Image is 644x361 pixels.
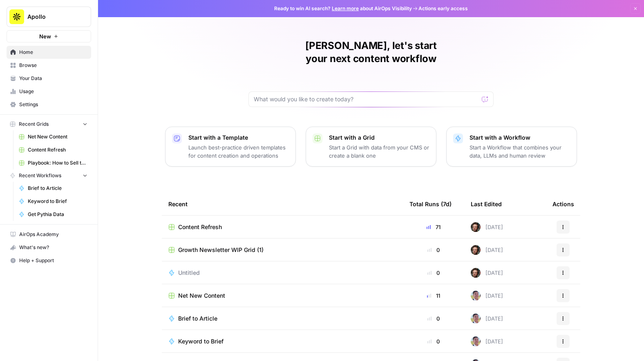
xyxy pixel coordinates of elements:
[15,195,91,208] a: Keyword to Brief
[471,193,502,215] div: Last Edited
[446,127,577,167] button: Start with a WorkflowStart a Workflow that combines your data, LLMs and human review
[19,172,61,179] span: Recent Workflows
[418,5,468,12] span: Actions early access
[178,292,225,300] span: Net New Content
[19,88,87,95] span: Usage
[7,46,91,59] a: Home
[471,336,503,346] div: [DATE]
[178,223,222,231] span: Content Refresh
[19,75,87,82] span: Your Data
[329,134,429,142] p: Start with a Grid
[188,134,289,142] p: Start with a Template
[7,228,91,241] a: AirOps Academy
[332,5,359,11] a: Learn more
[168,223,396,231] a: Content Refresh
[470,134,570,142] p: Start with a Workflow
[7,72,91,85] a: Your Data
[28,185,87,192] span: Brief to Article
[15,130,91,143] a: Net New Content
[409,269,458,277] div: 0
[471,268,481,278] img: xqyknumvwcwzrq9hj7fdf50g4vmx
[409,292,458,300] div: 11
[28,133,87,140] span: Net New Content
[27,13,77,21] span: Apollo
[471,222,481,232] img: xqyknumvwcwzrq9hj7fdf50g4vmx
[28,146,87,154] span: Content Refresh
[7,241,91,254] div: What's new?
[188,143,289,160] p: Launch best-practice driven templates for content creation and operations
[471,291,503,301] div: [DATE]
[409,246,458,254] div: 0
[409,193,452,215] div: Total Runs (7d)
[178,269,200,277] span: Untitled
[248,39,494,65] h1: [PERSON_NAME], let's start your next content workflow
[9,9,24,24] img: Apollo Logo
[329,143,429,160] p: Start a Grid with data from your CMS or create a blank one
[471,245,481,255] img: xqyknumvwcwzrq9hj7fdf50g4vmx
[19,101,87,108] span: Settings
[471,268,503,278] div: [DATE]
[409,314,458,323] div: 0
[471,314,503,323] div: [DATE]
[39,32,51,40] span: New
[168,337,396,345] a: Keyword to Brief
[28,211,87,218] span: Get Pythia Data
[7,30,91,42] button: New
[409,337,458,345] div: 0
[168,246,396,254] a: Growth Newsletter WIP Grid (1)
[19,231,87,238] span: AirOps Academy
[254,95,479,103] input: What would you like to create today?
[19,49,87,56] span: Home
[19,257,87,264] span: Help + Support
[470,143,570,160] p: Start a Workflow that combines your data, LLMs and human review
[178,337,224,345] span: Keyword to Brief
[168,314,396,323] a: Brief to Article
[274,5,412,12] span: Ready to win AI search? about AirOps Visibility
[28,159,87,167] span: Playbook: How to Sell to "X" Leads Grid
[168,193,396,215] div: Recent
[471,222,503,232] div: [DATE]
[178,246,264,254] span: Growth Newsletter WIP Grid (1)
[15,156,91,169] a: Playbook: How to Sell to "X" Leads Grid
[7,118,91,130] button: Recent Grids
[178,314,217,323] span: Brief to Article
[471,245,503,255] div: [DATE]
[552,193,574,215] div: Actions
[168,292,396,300] a: Net New Content
[471,291,481,301] img: 99f2gcj60tl1tjps57nny4cf0tt1
[19,120,49,128] span: Recent Grids
[7,59,91,72] a: Browse
[168,269,396,277] a: Untitled
[165,127,296,167] button: Start with a TemplateLaunch best-practice driven templates for content creation and operations
[7,254,91,267] button: Help + Support
[409,223,458,231] div: 71
[7,98,91,111] a: Settings
[7,241,91,254] button: What's new?
[471,336,481,346] img: 99f2gcj60tl1tjps57nny4cf0tt1
[28,198,87,205] span: Keyword to Brief
[471,314,481,323] img: 99f2gcj60tl1tjps57nny4cf0tt1
[15,182,91,195] a: Brief to Article
[7,169,91,182] button: Recent Workflows
[15,208,91,221] a: Get Pythia Data
[306,127,436,167] button: Start with a GridStart a Grid with data from your CMS or create a blank one
[19,62,87,69] span: Browse
[7,85,91,98] a: Usage
[15,143,91,156] a: Content Refresh
[7,7,91,27] button: Workspace: Apollo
